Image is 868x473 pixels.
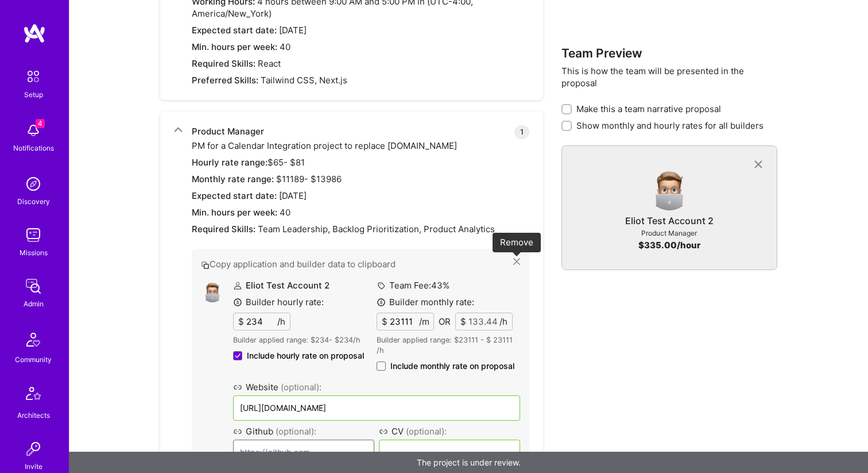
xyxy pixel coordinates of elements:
[377,279,449,291] label: Team Fee: 43 %
[192,57,529,70] div: React
[379,425,520,437] label: CV
[192,173,529,185] div: $ 11189 - $ 13986
[15,353,52,366] div: Community
[24,298,44,310] div: Admin
[192,207,277,218] span: Min. hours per week:
[20,326,47,353] img: Community
[192,190,277,201] span: Expected start date:
[192,74,529,86] div: Tailwind CSS, Next.js
[17,409,50,421] div: Architects
[513,258,520,265] i: icon Close
[192,224,255,234] span: Required Skills:
[233,395,520,421] input: https://website.com
[377,335,520,356] p: Builder applied range: $ 23111 - $ 23111 /h
[238,316,244,328] span: $
[192,206,529,218] div: 40
[406,426,447,437] span: (optional):
[21,64,45,89] img: setup
[277,316,285,328] span: /h
[419,316,429,328] span: /m
[192,58,255,69] span: Required Skills:
[201,279,224,302] img: User Avatar
[460,316,466,328] span: $
[192,75,258,86] span: Preferred Skills:
[201,261,210,270] i: icon Copy
[22,437,45,460] img: Invite
[192,41,277,52] span: Min. hours per week:
[466,313,499,330] input: XX
[382,316,387,328] span: $
[192,41,529,53] div: 40
[752,158,765,171] i: icon CloseGray
[576,103,721,115] span: Make this a team narrative proposal
[244,313,277,330] input: XX
[20,247,48,259] div: Missions
[646,164,692,215] a: User Avatar
[25,460,42,472] div: Invite
[233,440,374,465] input: https://github.com
[514,125,529,139] div: 1
[625,215,714,227] div: Eliot Test Account 2
[192,190,529,202] div: [DATE]
[22,275,45,298] img: admin teamwork
[276,426,316,437] span: (optional):
[281,382,321,393] span: (optional):
[247,350,364,362] span: Include hourly rate on proposal
[377,296,474,308] label: Builder monthly rate:
[192,223,529,235] div: Team Leadership, Backlog Prioritization, Product Analytics
[641,227,697,239] div: Product Manager
[192,125,529,137] div: Product Manager
[499,316,507,328] span: /h
[24,89,43,101] div: Setup
[233,296,324,308] label: Builder hourly rate:
[22,224,45,247] img: teamwork
[22,172,45,195] img: discovery
[233,381,520,393] label: Website
[233,425,374,437] label: Github
[174,125,183,134] i: icon ArrowDown
[20,382,47,409] img: Architects
[22,119,45,142] img: bell
[561,46,777,60] h3: Team Preview
[201,258,513,270] button: Copy application and builder data to clipboard
[13,142,54,154] div: Notifications
[576,120,764,132] span: Show monthly and hourly rates for all builders
[439,316,451,328] div: OR
[192,25,277,36] span: Expected start date:
[69,452,868,473] div: The project is under review.
[192,24,529,36] div: [DATE]
[561,65,777,89] p: This is how the team will be presented in the proposal
[387,313,419,330] input: XX
[192,157,268,168] span: Hourly rate range:
[233,280,330,291] label: Eliot Test Account 2
[192,174,276,184] span: Monthly rate range:
[36,119,45,128] span: 4
[646,164,692,210] img: User Avatar
[17,195,50,207] div: Discovery
[23,23,46,44] img: logo
[233,335,364,345] p: Builder applied range: $ 234 - $ 234 /h
[390,360,514,372] span: Include monthly rate on proposal
[638,239,700,251] div: $ 335.00 /hour
[192,156,529,168] div: $ 65 - $ 81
